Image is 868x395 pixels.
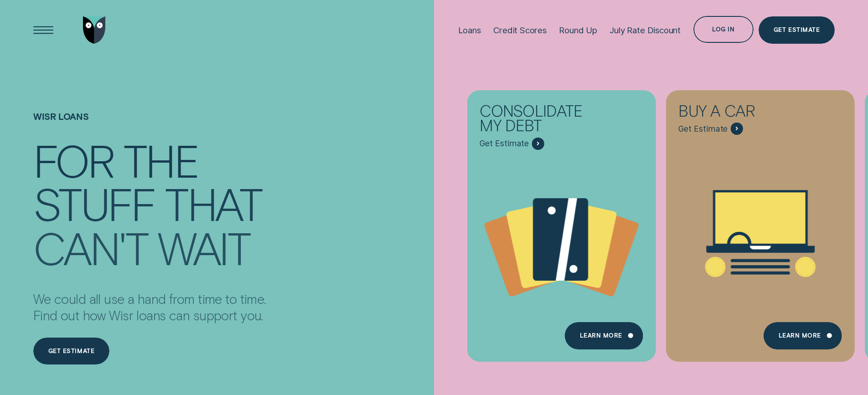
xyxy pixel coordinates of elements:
img: Wisr [83,16,106,43]
a: Get Estimate [759,16,835,43]
div: Round Up [559,25,597,36]
a: Learn More [764,322,842,349]
div: Consolidate my debt [480,103,600,138]
div: the [124,139,198,181]
div: July Rate Discount [610,25,681,36]
div: For [33,139,114,181]
span: Get Estimate [480,139,529,149]
button: Log in [693,16,754,43]
h1: Wisr loans [33,111,266,139]
span: Get Estimate [678,124,728,134]
div: Buy a car [678,103,799,123]
p: We could all use a hand from time to time. Find out how Wisr loans can support you. [33,291,266,323]
a: Learn more [565,322,644,349]
h4: For the stuff that can't wait [33,139,266,265]
div: stuff [33,182,155,224]
a: Consolidate my debt - Learn more [467,90,656,354]
div: can't [33,226,148,268]
a: Buy a car - Learn more [666,90,855,354]
div: Loans [458,25,481,36]
button: Open Menu [30,16,57,43]
div: Credit Scores [493,25,547,36]
div: wait [158,226,249,268]
div: that [165,182,261,224]
a: Get estimate [33,338,109,364]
